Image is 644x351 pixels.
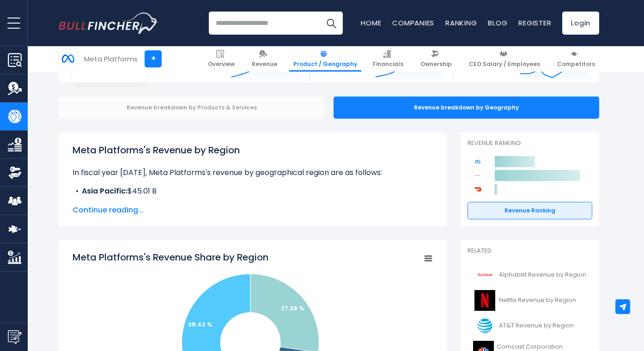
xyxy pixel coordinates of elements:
[465,46,544,72] a: CEO Salary / Employees
[281,304,304,313] text: 27.36 %
[472,184,483,195] img: DoorDash competitors logo
[468,313,592,339] a: AT&T Revenue by Region
[248,46,281,72] a: Revenue
[8,166,22,180] img: Ownership
[73,143,433,157] h1: Meta Platforms's Revenue by Region
[320,12,343,35] button: Search
[73,186,433,197] li: $45.01 B
[59,12,158,34] a: Go to homepage
[59,12,158,34] img: Bullfincher logo
[73,167,433,178] p: In fiscal year [DATE], Meta Platforms's revenue by geographical region are as follows:
[488,18,507,28] a: Blog
[472,170,483,181] img: Alphabet competitors logo
[369,46,407,72] a: Financials
[73,205,433,216] span: Continue reading...
[82,197,110,207] b: Europe:
[59,50,77,67] img: META logo
[562,12,599,35] a: Login
[208,61,235,68] span: Overview
[289,46,361,72] a: Product / Geography
[469,61,540,68] span: CEO Salary / Employees
[392,18,434,28] a: Companies
[468,247,592,255] p: Related
[204,46,239,72] a: Overview
[499,322,574,330] span: AT&T Revenue by Region
[468,202,592,219] a: Revenue Ranking
[473,315,496,336] img: T logo
[499,271,586,279] span: Alphabet Revenue by Region
[145,50,162,67] a: +
[473,290,496,311] img: NFLX logo
[499,297,576,304] span: Netflix Revenue by Region
[84,54,138,64] div: Meta Platforms
[420,61,452,68] span: Ownership
[334,97,599,119] div: Revenue breakdown by Geography
[518,18,551,28] a: Register
[293,61,357,68] span: Product / Geography
[73,197,433,208] li: $38.36 B
[468,262,592,288] a: Alphabet Revenue by Region
[468,139,592,147] p: Revenue Ranking
[188,320,213,329] text: 38.42 %
[557,61,595,68] span: Competitors
[472,156,483,167] img: Meta Platforms competitors logo
[373,61,403,68] span: Financials
[73,251,268,264] tspan: Meta Platforms's Revenue Share by Region
[445,18,477,28] a: Ranking
[468,288,592,313] a: Netflix Revenue by Region
[473,265,496,285] img: GOOGL logo
[416,46,456,72] a: Ownership
[82,186,128,196] b: Asia Pacific:
[252,61,277,68] span: Revenue
[361,18,381,28] a: Home
[553,46,599,72] a: Competitors
[59,97,324,119] div: Revenue breakdown by Products & Services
